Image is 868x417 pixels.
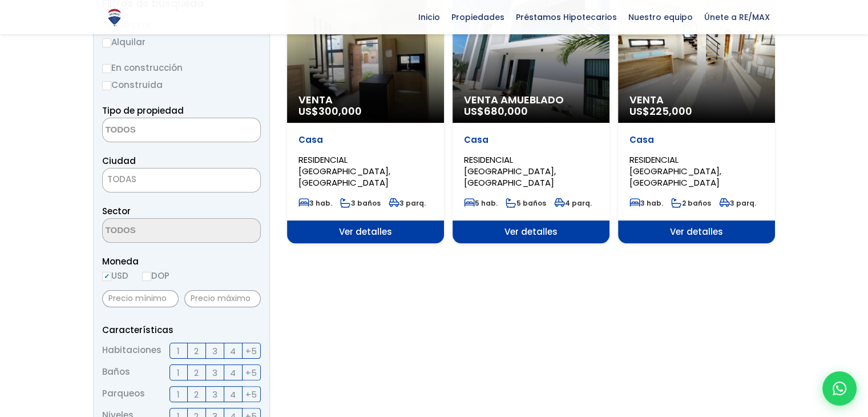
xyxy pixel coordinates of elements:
span: 3 parq. [389,198,426,208]
span: 3 hab. [298,198,332,208]
span: TODAS [103,171,260,187]
label: USD [102,268,128,283]
span: 2 [194,344,199,358]
input: DOP [142,272,151,281]
span: Ver detalles [618,220,775,243]
span: +5 [245,344,257,358]
img: Logo de REMAX [104,7,124,27]
span: 5 baños [506,198,546,208]
textarea: Search [103,219,213,243]
p: Características [102,323,261,337]
span: US$ [629,104,692,118]
span: 3 [212,366,217,380]
span: 2 baños [671,198,711,208]
span: Propiedades [446,9,510,26]
span: Baños [102,364,130,380]
label: En construcción [102,61,261,75]
input: Alquilar [102,38,111,47]
p: Casa [298,134,433,146]
input: En construcción [102,64,111,73]
span: Préstamos Hipotecarios [510,9,623,26]
span: US$ [298,104,362,118]
span: 4 [230,387,236,402]
span: 1 [177,387,180,402]
span: Inicio [413,9,446,26]
span: 4 [230,366,236,380]
span: 4 [230,344,236,358]
span: Venta [629,94,764,106]
span: Tipo de propiedad [102,105,184,117]
span: +5 [245,366,257,380]
span: 3 parq. [719,198,756,208]
span: Ver detalles [287,220,444,243]
span: 3 hab. [629,198,663,208]
span: Venta Amueblado [464,94,598,106]
input: Precio mínimo [102,290,179,307]
input: USD [102,272,111,281]
p: Casa [629,134,764,146]
label: Construida [102,78,261,92]
span: 4 parq. [554,198,592,208]
span: 3 baños [340,198,381,208]
span: RESIDENCIAL [GEOGRAPHIC_DATA], [GEOGRAPHIC_DATA] [298,154,390,189]
span: Parqueos [102,386,145,402]
span: Ciudad [102,155,136,167]
span: 1 [177,366,180,380]
span: Moneda [102,254,261,268]
span: RESIDENCIAL [GEOGRAPHIC_DATA], [GEOGRAPHIC_DATA] [464,154,556,189]
span: 2 [194,387,199,402]
span: 3 [212,344,217,358]
span: 2 [194,366,199,380]
p: Casa [464,134,598,146]
label: DOP [142,268,169,283]
input: Precio máximo [184,290,261,307]
span: Únete a RE/MAX [699,9,776,26]
span: 225,000 [649,104,692,118]
span: RESIDENCIAL [GEOGRAPHIC_DATA], [GEOGRAPHIC_DATA] [629,154,721,189]
span: Ver detalles [453,220,609,243]
span: 300,000 [318,104,362,118]
span: 680,000 [484,104,528,118]
span: +5 [245,387,257,402]
span: 3 [212,387,217,402]
span: 1 [177,344,180,358]
span: TODAS [102,168,261,193]
span: US$ [464,104,528,118]
span: Habitaciones [102,343,162,359]
span: TODAS [107,173,136,185]
span: Sector [102,205,131,217]
label: Alquilar [102,35,261,49]
span: Venta [298,94,433,106]
textarea: Search [103,118,213,143]
input: Construida [102,81,111,90]
span: Nuestro equipo [623,9,699,26]
span: 5 hab. [464,198,498,208]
